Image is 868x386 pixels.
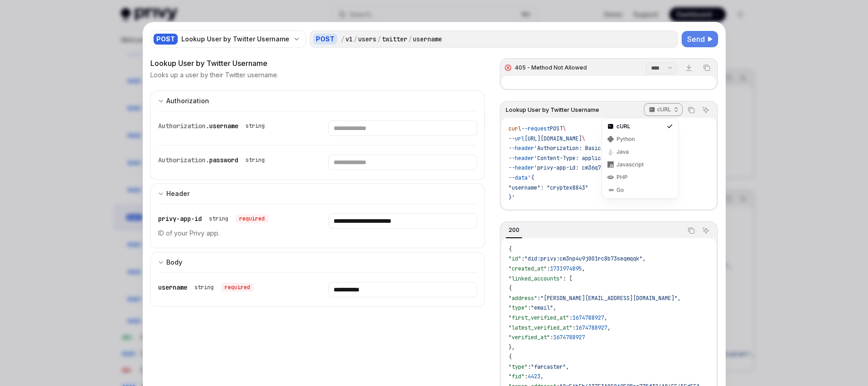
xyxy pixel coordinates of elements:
[531,304,553,311] span: "email"
[547,265,550,272] span: :
[572,314,604,321] span: 1674788927
[700,225,712,236] button: Ask AI
[158,213,268,224] div: privy-app-id
[616,186,664,194] div: Go
[616,123,664,130] div: cURL
[657,106,671,113] p: cURL
[508,295,537,302] span: "address"
[607,324,611,331] span: ,
[221,283,254,292] div: required
[508,373,524,380] span: "fid"
[616,161,664,168] div: Javascript
[150,183,485,204] button: expand input section
[524,135,582,142] span: [URL][DOMAIN_NAME]
[528,304,531,311] span: :
[506,225,522,236] div: 200
[537,295,540,302] span: :
[616,135,664,143] div: Python
[616,148,664,155] div: Java
[158,215,202,223] span: privy-app-id
[508,265,547,272] span: "created_at"
[521,125,550,132] span: --request
[154,34,178,45] div: POST
[508,155,534,162] span: --header
[582,265,585,272] span: ,
[682,31,718,47] button: Send
[701,62,713,74] button: Copy the contents from the code block
[508,314,569,321] span: "first_verified_at"
[506,106,599,114] span: Lookup User by Twitter Username
[313,34,337,45] div: POST
[508,125,521,132] span: curl
[566,363,569,371] span: ,
[508,285,512,292] span: {
[158,122,209,130] span: Authorization.
[236,214,268,223] div: required
[616,174,664,181] div: PHP
[572,324,575,331] span: :
[158,228,307,239] p: ID of your Privy app.
[553,304,556,311] span: ,
[508,164,534,171] span: --header
[687,34,705,45] span: Send
[569,314,572,321] span: :
[528,174,534,181] span: '{
[531,363,566,371] span: "farcaster"
[166,188,190,199] div: Header
[644,102,683,118] button: cURL
[158,282,254,293] div: username
[604,314,607,321] span: ,
[540,373,544,380] span: ,
[150,90,485,111] button: expand input section
[685,104,697,116] button: Copy the contents from the code block
[685,225,697,236] button: Copy the contents from the code block
[508,275,563,282] span: "linked_accounts"
[508,334,550,341] span: "verified_at"
[508,353,512,361] span: {
[550,125,563,132] span: POST
[508,184,588,191] span: "username": "cryptex8843"
[563,125,566,132] span: \
[158,283,187,291] span: username
[341,35,344,44] div: /
[524,255,642,262] span: "did:privy:cm3np4u9j001rc8b73seqmqqk"
[540,295,678,302] span: "[PERSON_NAME][EMAIL_ADDRESS][DOMAIN_NAME]"
[563,275,572,282] span: : [
[553,334,585,341] span: 1674788927
[575,324,607,331] span: 1674788927
[508,145,534,152] span: --header
[508,135,524,142] span: --url
[181,35,289,44] div: Lookup User by Twitter Username
[534,155,636,162] span: 'Content-Type: application/json'
[150,252,485,272] button: expand input section
[382,35,407,44] div: twitter
[642,255,646,262] span: ,
[528,373,540,380] span: 4423
[508,344,515,351] span: },
[150,58,485,69] div: Lookup User by Twitter Username
[377,35,381,44] div: /
[550,265,582,272] span: 1731974895
[345,35,353,44] div: v1
[209,122,238,130] span: username
[158,155,268,165] div: Authorization.password
[508,255,521,262] span: "id"
[508,324,572,331] span: "latest_verified_at"
[582,135,585,142] span: \
[534,145,655,152] span: 'Authorization: Basic <encoded-value>'
[150,30,306,49] button: POSTLookup User by Twitter Username
[150,70,278,80] p: Looks up a user by their Twitter username.
[209,156,238,164] span: password
[354,35,357,44] div: /
[358,35,376,44] div: users
[508,174,528,181] span: --data
[413,35,442,44] div: username
[700,104,712,116] button: Ask AI
[524,373,528,380] span: :
[601,118,679,199] div: cURL
[528,363,531,371] span: :
[521,255,524,262] span: :
[515,64,587,71] div: 405 - Method Not Allowed
[508,194,515,201] span: }'
[508,304,528,311] span: "type"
